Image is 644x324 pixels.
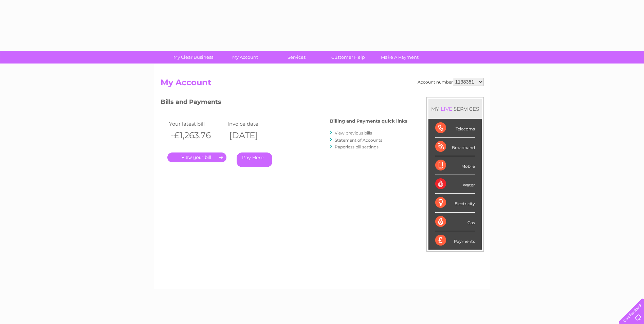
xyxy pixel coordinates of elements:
[439,106,454,112] div: LIVE
[237,152,272,167] a: Pay Here
[161,97,407,109] h3: Bills and Payments
[335,144,379,149] a: Paperless bill settings
[372,51,428,64] a: Make A Payment
[435,231,475,250] div: Payments
[435,119,475,138] div: Telecoms
[161,78,484,91] h2: My Account
[320,51,376,64] a: Customer Help
[335,130,372,136] a: View previous bills
[418,78,484,86] div: Account number
[428,99,482,119] div: MY SERVICES
[167,152,226,162] a: .
[435,194,475,212] div: Electricity
[167,119,226,128] td: Your latest bill
[269,51,325,64] a: Services
[167,128,226,142] th: -£1,263.76
[435,156,475,175] div: Mobile
[226,119,284,128] td: Invoice date
[217,51,273,64] a: My Account
[435,175,475,194] div: Water
[335,138,382,143] a: Statement of Accounts
[435,213,475,231] div: Gas
[226,128,284,142] th: [DATE]
[165,51,221,64] a: My Clear Business
[330,119,407,124] h4: Billing and Payments quick links
[435,138,475,156] div: Broadband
